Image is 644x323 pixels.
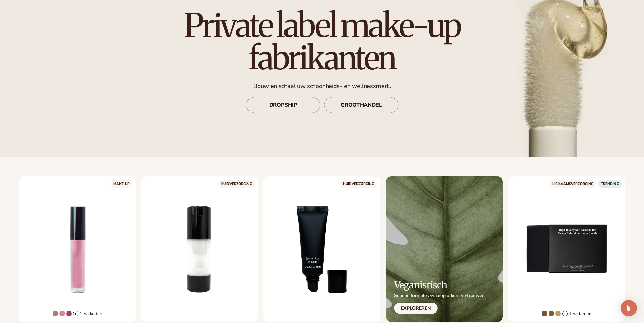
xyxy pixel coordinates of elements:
h2: Veganistisch [394,280,486,290]
a: DROPSHIP [246,97,320,113]
a: GROOTHANDEL [324,97,399,113]
div: Intercom Messenger openen [621,300,637,316]
a: Exploreren [394,303,438,314]
p: Bouw en schaal uw schoonheids- en wellnessmerk. [171,82,473,90]
h1: Private label make-up fabrikanten [171,9,473,74]
p: Schone formules waarop u kunt vertrouwen. [394,293,486,299]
